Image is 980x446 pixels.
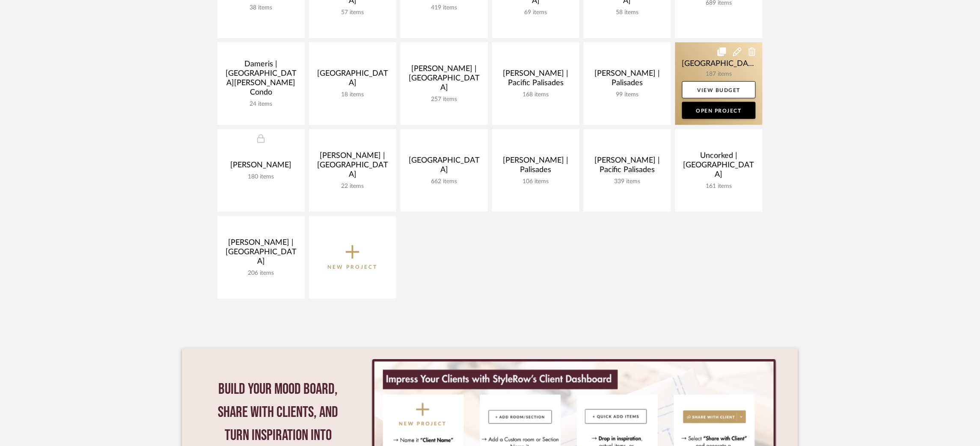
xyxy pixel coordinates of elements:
[499,178,573,185] div: 106 items
[316,9,389,16] div: 57 items
[591,69,664,91] div: [PERSON_NAME] | Palisades
[316,151,389,183] div: [PERSON_NAME] | [GEOGRAPHIC_DATA]
[682,151,756,183] div: Uncorked | [GEOGRAPHIC_DATA]
[682,183,756,190] div: 161 items
[316,69,389,91] div: [GEOGRAPHIC_DATA]
[316,91,389,98] div: 18 items
[499,91,573,98] div: 168 items
[224,4,298,12] div: 38 items
[407,156,481,178] div: [GEOGRAPHIC_DATA]
[591,9,664,16] div: 58 items
[591,156,664,178] div: [PERSON_NAME] | Pacific Palisades
[499,156,573,178] div: [PERSON_NAME] | Palisades
[309,216,396,299] button: New Project
[224,270,298,277] div: 206 items
[499,69,573,91] div: [PERSON_NAME] | Pacific Palisades
[407,96,481,103] div: 257 items
[407,178,481,185] div: 662 items
[407,64,481,96] div: [PERSON_NAME] | [GEOGRAPHIC_DATA]
[316,183,389,190] div: 22 items
[591,91,664,98] div: 99 items
[224,101,298,108] div: 24 items
[591,178,664,185] div: 339 items
[499,9,573,16] div: 69 items
[224,59,298,101] div: Dameris | [GEOGRAPHIC_DATA][PERSON_NAME] Condo
[407,4,481,12] div: 419 items
[224,238,298,270] div: [PERSON_NAME] | [GEOGRAPHIC_DATA]
[682,102,756,119] a: Open Project
[328,263,378,271] p: New Project
[682,81,756,98] a: View Budget
[224,161,298,173] div: [PERSON_NAME]
[224,173,298,181] div: 180 items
